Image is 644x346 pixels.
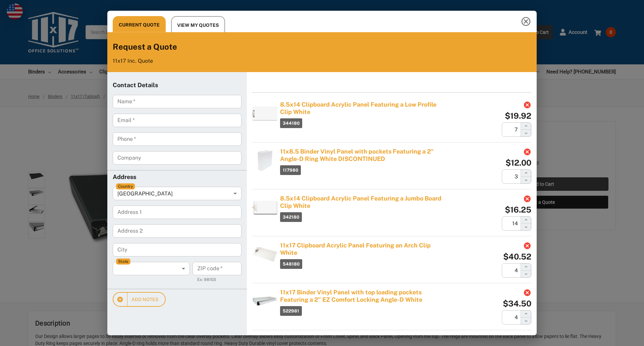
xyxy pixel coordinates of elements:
span: 548180 [280,259,302,269]
p: 11x17 Inc. Quote [113,58,531,64]
a: 11x17 Clipboard Acrylic Panel Featuring an Arch Clip White [280,242,447,256]
button: Decrease the Quantity [521,224,531,231]
div: $40.52 [503,252,531,261]
div: $34.50 [503,299,531,307]
button: Delete this product [523,195,531,203]
h4: Request a Quote [113,42,531,52]
span: Current Quote [119,21,160,29]
button: Increase the Quantity [521,310,531,318]
button: Decrease the Quantity [521,130,531,137]
span: 344180 [280,118,302,128]
span: 522981 [280,306,302,316]
p: Ex: 98103 [197,277,237,283]
button: Delete this product [523,101,531,109]
input: Address Address 1 [113,206,241,219]
span: Add Notes [120,295,158,304]
a: 11x17 Binder Vinyl Panel with top loading pockets Featuring a 2" EZ Comfort Locking Angle-D White [280,289,447,303]
div: $19.92 [505,112,531,120]
img: 11x8.5 Binder Vinyl Panel with pockets Featuring a 2" Angle-D Ring White DISCONTINUED [252,148,277,173]
div: [GEOGRAPHIC_DATA] [113,187,241,200]
img: 8.5x14 Clipboard Acrylic Panel Featuring a Low Profile Clip White [252,101,277,126]
input: Phone [113,132,241,146]
h6: Contact Details [113,81,241,90]
span: 342180 [280,212,302,222]
button: Reveal the notes field [113,292,166,307]
div: $12.00 [505,159,531,167]
button: Close this quote dialog [515,11,537,32]
span: View My Quotes [177,21,219,30]
a: 11x8.5 Binder Vinyl Panel with pockets Featuring a 2" Angle-D Ring White DISCONTINUED [280,148,447,163]
img: 8.5x14 Clipboard Acrylic Panel Featuring a Jumbo Board Clip White [252,195,277,220]
button: Decrease the Quantity [521,271,531,278]
div: $16.25 [505,206,531,214]
button: Decrease the Quantity [521,318,531,325]
img: 11x17 Clipboard Acrylic Panel Featuring an Arch Clip White [252,242,277,267]
input: Address ZIP code [193,262,241,275]
span: 117980 [280,165,301,175]
a: 8.5x14 Clipboard Acrylic Panel Featuring a Low Profile Clip White [280,101,447,116]
input: Email [113,114,241,127]
img: 11x17 Binder Vinyl Panel with top loading pockets Featuring a 2" EZ Comfort Locking Angle-D White [252,289,277,314]
a: 8.5x14 Clipboard Acrylic Panel Featuring a Jumbo Board Clip White [280,195,447,210]
button: Increase the Quantity [521,122,531,130]
h6: Address [113,173,241,181]
input: Address Address 2 [113,224,241,238]
button: Delete this product [523,148,531,156]
button: Increase the Quantity [521,216,531,224]
button: Increase the Quantity [521,263,531,271]
button: Delete this product [523,289,531,297]
button: Decrease the Quantity [521,177,531,184]
button: Delete this product [523,242,531,250]
input: Address City [113,243,241,256]
button: Increase the Quantity [521,169,531,177]
input: Company [113,151,241,165]
div: ​ [113,262,187,275]
input: Name [113,95,241,108]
